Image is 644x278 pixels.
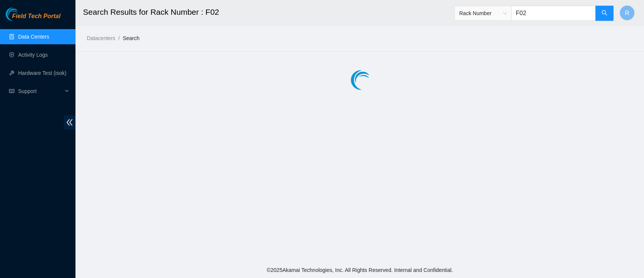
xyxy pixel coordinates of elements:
[18,34,49,40] a: Data Centers
[18,70,66,76] a: Hardware Test (isok)
[6,14,60,23] a: Akamai TechnologiesField Tech Portal
[118,35,120,41] span: /
[87,35,115,41] a: Datacenters
[64,115,75,129] span: double-left
[6,8,38,21] img: Akamai Technologies
[9,89,14,94] span: read
[123,35,139,41] a: Search
[595,6,613,21] button: search
[619,5,635,20] button: R
[18,84,63,99] span: Support
[12,13,60,20] span: Field Tech Portal
[601,10,607,17] span: search
[75,262,644,278] footer: © 2025 Akamai Technologies, Inc. All Rights Reserved. Internal and Confidential.
[459,8,507,19] span: Rack Number
[511,6,596,21] input: Enter text here...
[625,8,629,18] span: R
[18,52,48,58] a: Activity Logs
